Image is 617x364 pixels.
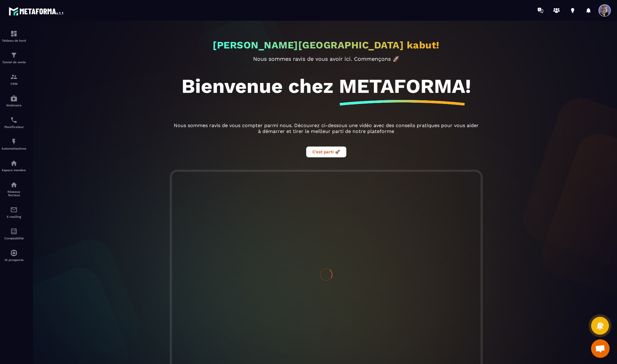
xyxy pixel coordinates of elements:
p: Espace membre [2,168,26,172]
p: Nous sommes ravis de vous avoir ici. Commençons 🚀 [172,56,481,62]
img: formation [10,52,18,59]
h1: Bienvenue chez METAFORMA! [181,74,471,98]
a: formationformationTableau de bord [2,25,26,47]
p: Tunnel de vente [2,60,26,64]
p: IA prospects [2,258,26,262]
p: CRM [2,82,26,85]
img: automations [10,138,18,145]
img: automations [10,159,18,167]
a: formationformationCRM [2,68,26,90]
a: emailemailE-mailing [2,201,26,223]
button: C’est parti 🚀 [306,147,346,157]
p: Planificateur [2,125,26,129]
img: formation [10,73,18,81]
p: Webinaire [2,104,26,107]
a: social-networksocial-networkRéseaux Sociaux [2,176,26,201]
a: automationsautomationsAutomatisations [2,133,26,155]
p: Automatisations [2,147,26,150]
a: Ouvrir le chat [591,339,610,358]
img: automations [10,95,18,102]
a: automationsautomationsWebinaire [2,90,26,112]
p: Nous sommes ravis de vous compter parmi nous. Découvrez ci-dessous une vidéo avec des conseils pr... [172,122,481,134]
img: logo [9,6,64,17]
a: accountantaccountantComptabilité [2,223,26,245]
img: accountant [10,228,18,235]
a: formationformationTunnel de vente [2,47,26,68]
p: Tableau de bord [2,39,26,42]
p: E-mailing [2,215,26,218]
img: scheduler [10,116,18,124]
h2: [PERSON_NAME][GEOGRAPHIC_DATA] kabut! [213,39,440,51]
p: Réseaux Sociaux [2,190,26,197]
a: schedulerschedulerPlanificateur [2,112,26,133]
img: social-network [10,181,18,188]
a: automationsautomationsEspace membre [2,155,26,176]
img: email [10,206,18,213]
p: Comptabilité [2,237,26,240]
img: automations [10,249,18,257]
a: C’est parti 🚀 [306,149,346,155]
img: formation [10,30,18,37]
